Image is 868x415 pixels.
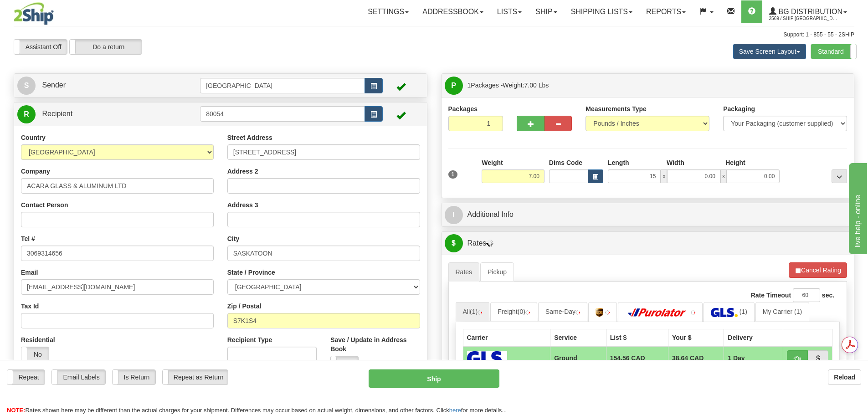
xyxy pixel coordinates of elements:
[733,44,806,59] button: Save Screen Layout
[847,161,867,254] iframe: chat widget
[550,329,606,346] th: Service
[227,268,275,277] label: State / Province
[518,308,525,315] span: (0)
[482,158,503,167] label: Weight
[550,346,606,370] td: Ground
[586,104,647,113] label: Measurements Type
[711,308,738,317] img: GLS Canada
[14,2,54,25] img: logo2569.jpg
[416,0,490,23] a: Addressbook
[21,234,35,243] label: Tel #
[21,167,50,176] label: Company
[17,76,200,95] a: S Sender
[7,370,45,384] label: Repeat
[478,310,482,315] img: tiny_red.gif
[762,0,854,23] a: BG Distribution 2569 / Ship [GEOGRAPHIC_DATA]
[467,82,471,89] span: 1
[661,169,667,183] span: x
[463,329,550,346] th: Carrier
[834,374,855,381] b: Reload
[21,302,39,311] label: Tax Id
[668,329,724,346] th: Your $
[490,302,537,321] a: Freight
[445,76,851,95] a: P 1Packages -Weight:7.00 Lbs
[7,407,25,414] span: NOTE:
[467,351,508,365] img: GLS Canada
[14,31,854,39] div: Support: 1 - 855 - 55 - 2SHIP
[751,291,791,300] label: Rate Timeout
[503,82,549,89] span: Weight:
[7,5,84,16] div: live help - online
[14,40,67,54] label: Assistant Off
[42,81,66,89] span: Sender
[691,310,695,315] img: tiny_red.gif
[639,0,693,23] a: Reports
[445,77,463,95] span: P
[549,158,582,167] label: Dims Code
[811,44,856,59] label: Standard
[667,158,684,167] label: Width
[200,106,365,122] input: Recipient Id
[608,158,629,167] label: Length
[227,167,258,176] label: Address 2
[445,206,463,224] span: I
[361,0,416,23] a: Settings
[17,105,180,123] a: R Recipient
[605,310,610,315] img: tiny_red.gif
[625,308,689,317] img: Purolator
[17,77,36,95] span: S
[70,40,142,54] label: Do a return
[369,369,499,388] button: Ship
[668,346,724,370] td: 38.64 CAD
[724,329,783,346] th: Delivery
[606,346,668,370] td: 154.56 CAD
[828,369,861,385] button: Reload
[490,0,529,23] a: Lists
[740,308,747,315] span: (1)
[331,356,358,371] label: No
[470,308,478,315] span: (1)
[449,407,461,414] a: here
[21,133,46,142] label: Country
[330,335,420,354] label: Save / Update in Address Book
[21,335,55,344] label: Residential
[538,302,587,321] a: Same-Day
[445,205,851,224] a: IAdditional Info
[17,105,36,123] span: R
[448,104,478,113] label: Packages
[755,302,809,321] a: My Carrier
[794,308,802,315] span: (1)
[448,170,458,179] span: 1
[467,76,549,94] span: Packages -
[113,370,155,384] label: Is Return
[575,310,580,315] img: tiny_red.gif
[445,234,851,253] a: $Rates
[448,262,480,282] a: Rates
[539,82,549,89] span: Lbs
[227,133,272,142] label: Street Address
[445,234,463,252] span: $
[227,335,272,344] label: Recipient Type
[822,291,834,300] label: sec.
[832,169,847,183] div: ...
[564,0,639,23] a: Shipping lists
[21,268,38,277] label: Email
[163,370,228,384] label: Repeat as Return
[720,169,727,183] span: x
[21,200,68,210] label: Contact Person
[227,200,258,210] label: Address 3
[606,329,668,346] th: List $
[789,262,847,278] button: Cancel Rating
[776,8,842,15] span: BG Distribution
[42,110,72,118] span: Recipient
[480,262,514,282] a: Pickup
[728,354,745,363] span: 1 Day
[200,78,365,93] input: Sender Id
[725,158,745,167] label: Height
[456,302,490,321] a: All
[524,82,537,89] span: 7.00
[769,14,837,23] span: 2569 / Ship [GEOGRAPHIC_DATA]
[723,104,755,113] label: Packaging
[227,234,239,243] label: City
[529,0,564,23] a: Ship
